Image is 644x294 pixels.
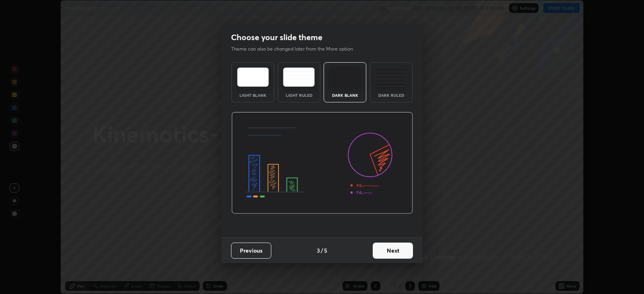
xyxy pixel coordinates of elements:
[231,243,271,259] button: Previous
[237,67,269,87] img: lightTheme.e5ed3b09.svg
[375,67,407,87] img: darkRuledTheme.de295e13.svg
[373,243,413,259] button: Next
[329,93,361,97] div: Dark Blank
[321,246,323,255] h4: /
[231,45,361,53] p: Theme can also be changed later from the More option
[329,67,361,87] img: darkTheme.f0cc69e5.svg
[237,93,269,97] div: Light Blank
[283,93,315,97] div: Light Ruled
[324,246,327,255] h4: 5
[231,32,322,43] h2: Choose your slide theme
[231,112,413,214] img: darkThemeBanner.d06ce4a2.svg
[317,246,320,255] h4: 3
[283,67,315,87] img: lightRuledTheme.5fabf969.svg
[375,93,407,97] div: Dark Ruled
